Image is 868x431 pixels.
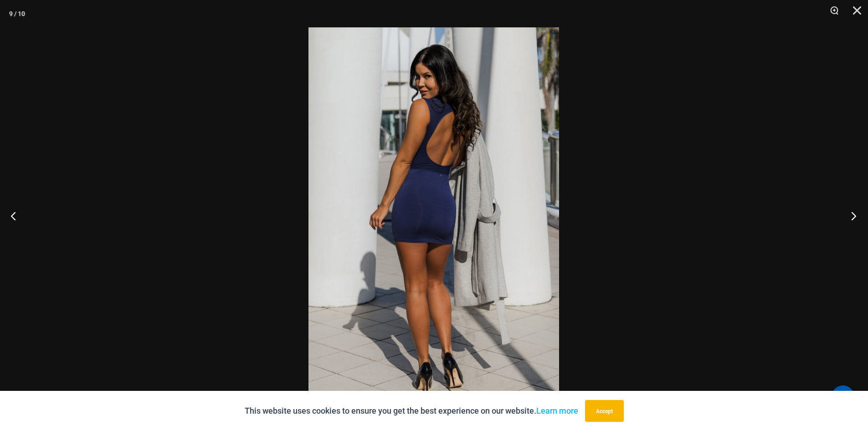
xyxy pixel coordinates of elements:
[834,193,868,239] button: Next
[245,404,578,418] p: This website uses cookies to ensure you get the best experience on our website.
[585,400,624,422] button: Accept
[308,27,559,404] img: Desire Me Navy 5192 Dress 03
[9,7,25,21] div: 9 / 10
[536,406,578,415] a: Learn more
